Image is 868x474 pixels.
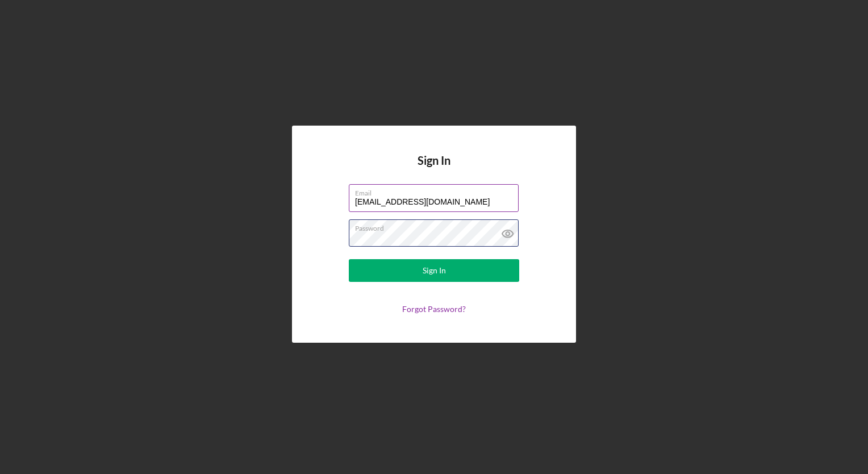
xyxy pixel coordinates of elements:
[355,185,519,197] label: Email
[349,259,519,282] button: Sign In
[402,304,466,314] a: Forgot Password?
[423,259,446,282] div: Sign In
[355,220,519,232] label: Password
[418,154,450,184] h4: Sign In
